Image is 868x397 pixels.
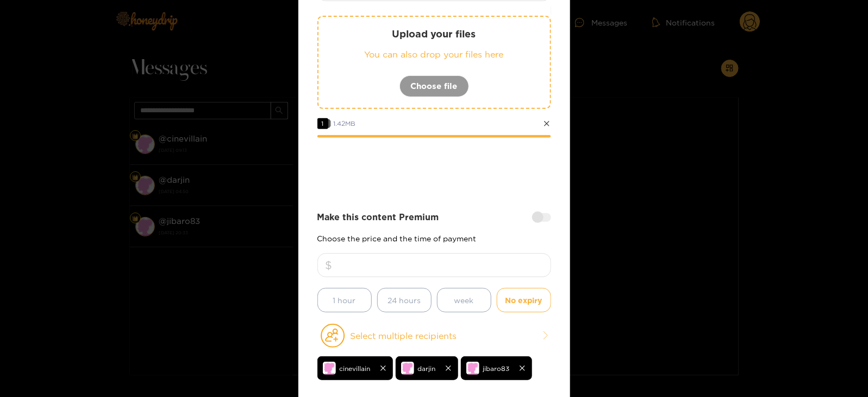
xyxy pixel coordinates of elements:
p: Choose the price and the time of payment [317,234,551,242]
span: 1 [317,118,328,129]
button: 24 hours [377,288,432,312]
span: darjin [418,362,436,375]
span: 1 hour [333,294,356,306]
span: jibaro83 [483,362,510,375]
p: You can also drop your files here [340,48,528,61]
img: no-avatar.png [401,362,414,375]
img: no-avatar.png [323,362,336,375]
button: Select multiple recipients [317,323,551,348]
span: 1.42 MB [334,120,356,127]
button: 1 hour [317,288,372,312]
span: week [454,294,474,306]
button: week [437,288,491,312]
img: no-avatar.png [466,362,479,375]
span: cinevillain [340,362,371,375]
button: No expiry [497,288,551,312]
span: No expiry [505,294,542,306]
button: Choose file [399,75,469,97]
p: Upload your files [340,28,528,40]
span: 24 hours [388,294,421,306]
strong: Make this content Premium [317,211,439,223]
